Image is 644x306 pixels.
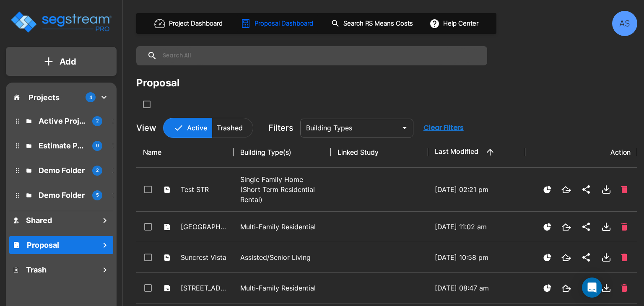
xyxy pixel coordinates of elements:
[328,16,418,32] button: Search RS Means Costs
[240,283,324,293] p: Multi-Family Residential
[96,142,99,149] p: 0
[558,220,574,234] button: Open New Tab
[598,181,615,198] button: Download
[240,174,324,205] p: Single Family Home (Short Term Residential Rental)
[39,165,86,176] p: Demo Folder
[435,222,519,232] p: [DATE] 11:02 am
[29,92,60,103] p: Projects
[525,137,637,168] th: Action
[540,220,555,234] button: Show Proposal Tiers
[582,277,602,298] div: Open Intercom Messenger
[540,182,555,197] button: Show Proposal Tiers
[558,183,574,197] button: Open New Tab
[181,184,227,194] p: Test STR
[136,75,180,91] div: Proposal
[578,218,595,235] button: Share
[157,46,483,65] input: Search All
[428,137,525,168] th: Last Modified
[618,182,631,197] button: Delete
[6,49,117,74] button: Add
[420,119,467,136] button: Clear Filters
[558,251,574,265] button: Open New Tab
[143,147,227,157] div: Name
[181,283,227,293] p: [STREET_ADDRESS][PERSON_NAME]
[399,122,410,134] button: Open
[27,239,59,251] h1: Proposal
[578,280,595,296] button: Share
[89,94,92,101] p: 4
[240,222,324,232] p: Multi-Family Residential
[60,55,76,68] p: Add
[435,184,519,194] p: [DATE] 02:21 pm
[598,280,615,296] button: Download
[435,252,519,262] p: [DATE] 10:58 pm
[331,137,428,168] th: Linked Study
[618,281,631,295] button: Delete
[96,192,99,199] p: 5
[169,19,223,29] h1: Project Dashboard
[618,250,631,265] button: Delete
[303,122,397,134] input: Building Types
[39,115,86,127] p: Active Projects
[96,117,99,124] p: 2
[10,10,112,34] img: Logo
[136,122,156,134] p: View
[598,218,615,235] button: Download
[96,167,99,174] p: 2
[234,137,331,168] th: Building Type(s)
[558,281,574,295] button: Open New Tab
[578,249,595,266] button: Share
[26,264,47,275] h1: Trash
[187,123,207,133] p: Active
[240,252,324,262] p: Assisted/Senior Living
[435,283,519,293] p: [DATE] 08:47 am
[151,14,227,33] button: Project Dashboard
[237,15,318,32] button: Proposal Dashboard
[181,252,227,262] p: Suncrest Vista
[26,215,52,226] h1: Shared
[181,222,227,232] p: [GEOGRAPHIC_DATA] Apartments
[598,249,615,266] button: Download
[212,118,253,138] button: Trashed
[217,123,243,133] p: Trashed
[39,140,86,151] p: Estimate Property
[343,19,413,29] h1: Search RS Means Costs
[163,118,253,138] div: Platform
[138,96,155,113] button: SelectAll
[618,220,631,234] button: Delete
[578,181,595,198] button: Share
[39,189,86,201] p: Demo Folder
[540,250,555,265] button: Show Proposal Tiers
[428,16,482,31] button: Help Center
[163,118,212,138] button: Active
[268,122,293,134] p: Filters
[612,11,637,36] div: AS
[254,19,313,29] h1: Proposal Dashboard
[540,281,555,296] button: Show Proposal Tiers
